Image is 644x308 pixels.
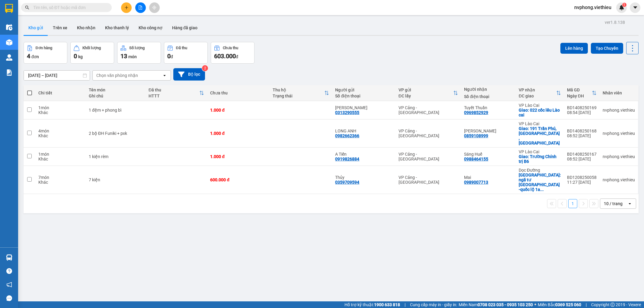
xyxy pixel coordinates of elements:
div: Khác [38,110,83,115]
div: 10 / trang [604,201,623,207]
div: ĐC giao [519,94,556,98]
div: Chưa thu [223,46,238,50]
div: Ghi chú [89,94,143,98]
div: VP Cảng - [GEOGRAPHIC_DATA] [399,129,458,138]
button: Lên hàng [560,43,588,54]
span: đơn [31,54,39,59]
div: 08:54 [DATE] [567,110,597,115]
span: món [128,54,137,59]
span: question-circle [6,268,12,274]
div: Đệm Tuấn Anh [335,105,392,110]
div: Đã thu [149,87,199,92]
div: 0988464155 [464,157,488,161]
div: BD1408250168 [567,129,597,133]
div: Số điện thoại [335,94,392,98]
span: copyright [610,303,615,307]
div: VP Cảng - [GEOGRAPHIC_DATA] [399,175,458,185]
th: Toggle SortBy [146,85,207,101]
div: 0313290555 [335,110,359,115]
input: Select a date range. [24,71,90,80]
div: Nhân viên [603,90,635,95]
span: đ [171,54,173,59]
span: Miền Nam [459,301,533,308]
div: Mã GD [567,87,592,92]
div: LONG ANH [335,129,392,133]
div: 4 món [38,129,83,133]
div: Chọn văn phòng nhận [96,72,138,78]
th: Toggle SortBy [564,85,600,101]
img: solution-icon [6,69,12,76]
div: Giao: ngã tư ba đồn -quốc lộ 1a -quảng bình [519,173,561,192]
div: HTTT [149,94,199,98]
div: 600.000 đ [210,177,267,182]
span: plus [124,5,129,10]
th: Toggle SortBy [516,85,564,101]
span: | [405,301,405,308]
div: Giao: 022 cốc lếu Lào cai [519,108,561,117]
svg: open [162,73,167,78]
button: Số lượng13món [117,42,161,64]
sup: 2 [202,65,208,71]
span: Miền Bắc [538,301,581,308]
span: 603.000 [214,52,236,60]
div: Dọc Đường [519,168,561,173]
div: Trạng thái [273,94,324,98]
svg: open [627,201,632,206]
th: Toggle SortBy [396,85,461,101]
div: Chưa thu [210,90,267,95]
span: aim [152,5,156,10]
button: Khối lượng0kg [70,42,114,64]
div: Tuyết Thuần [464,105,513,110]
button: Đơn hàng4đơn [24,42,67,64]
div: Khác [38,133,83,138]
div: Giao: Trường Chính trị B6 [519,154,561,164]
span: ... [540,187,544,192]
strong: 0708 023 035 - 0935 103 250 [478,302,533,307]
button: caret-down [630,2,640,13]
span: ⚪️ [534,303,536,306]
button: Đã thu0đ [164,42,208,64]
button: Trên xe [48,21,72,35]
strong: 0369 525 060 [555,302,581,307]
div: Thủy [335,175,392,180]
div: 1 món [38,152,83,157]
div: Khác [38,180,83,185]
div: VP Cảng - [GEOGRAPHIC_DATA] [399,152,458,161]
div: Chi tiết [38,90,83,95]
span: 0 [74,52,77,60]
div: BD1408250169 [567,105,597,110]
div: 0859108999 [464,133,488,138]
button: aim [149,2,160,13]
div: Đơn hàng [36,46,52,50]
span: 0 [167,52,171,60]
span: file-add [138,5,143,10]
button: Kho gửi [24,21,48,35]
sup: 1 [622,3,626,7]
div: Ngày ĐH [567,94,592,98]
div: 08:52 [DATE] [567,133,597,138]
div: BD1408250167 [567,152,597,157]
span: 4 [27,52,30,60]
div: VP Lào Cai [519,103,561,108]
div: BD1208250058 [567,175,597,180]
img: warehouse-icon [6,24,12,30]
button: Chưa thu603.000đ [211,42,255,64]
div: VP gửi [399,87,453,92]
div: VP Lào Cai [519,121,561,126]
div: 2 bộ ĐH Funiki + pxk [89,131,143,136]
div: Giao: 191 Trần Phú, Bắc Cường , LC [519,126,561,145]
div: Trần Thuần [464,129,513,133]
button: file-add [135,2,146,13]
div: 1.000 đ [210,131,267,136]
div: Khác [38,157,83,161]
img: warehouse-icon [6,54,12,61]
span: 13 [120,52,127,60]
div: 0989007713 [464,180,488,185]
div: Tên món [89,87,143,92]
div: 1 món [38,105,83,110]
div: Số lượng [129,46,145,50]
div: Đã thu [176,46,187,50]
div: VP nhận [519,87,556,92]
div: Người nhận [464,87,513,92]
div: 08:52 [DATE] [567,157,597,161]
